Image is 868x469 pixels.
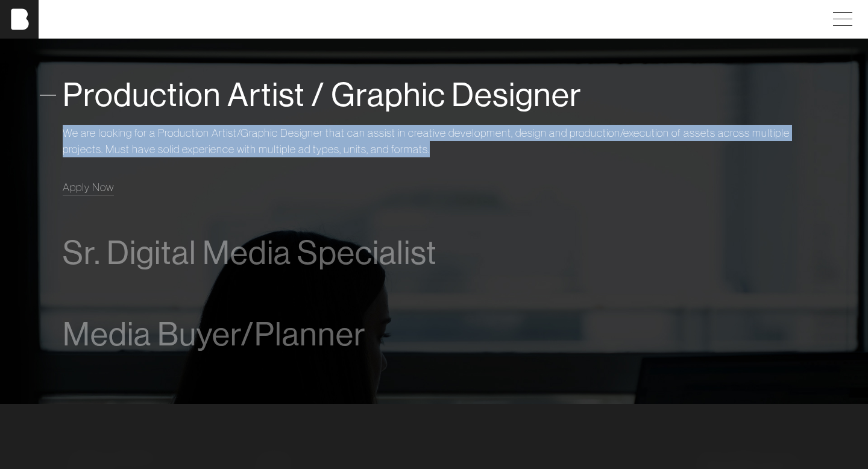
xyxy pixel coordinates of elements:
span: Apply Now [63,180,114,194]
span: Sr. Digital Media Specialist [63,234,437,271]
a: Instagram [254,450,295,464]
p: We are looking for a Production Artist/Graphic Designer that can assist in creative development, ... [63,125,805,157]
span: Media Buyer/Planner [63,316,366,353]
span: Production Artist / Graphic Designer [63,77,582,113]
a: Apply Now [63,179,114,195]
